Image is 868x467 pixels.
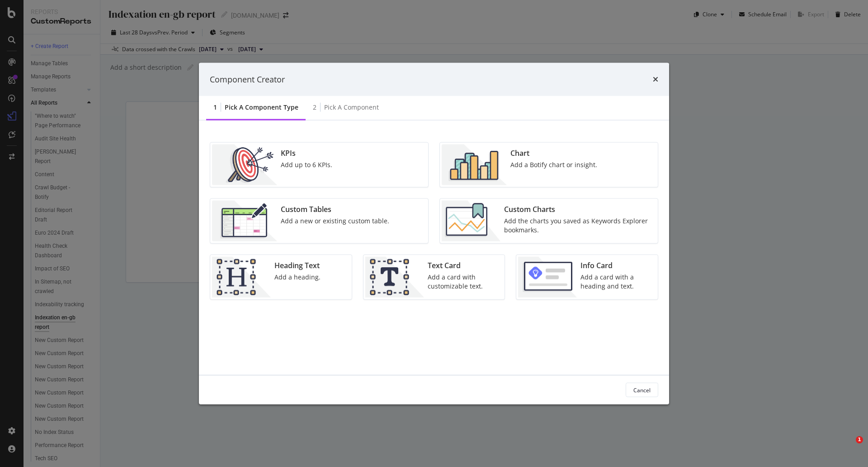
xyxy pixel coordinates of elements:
div: Add a Botify chart or insight. [510,160,597,169]
div: Text Card [428,260,500,271]
div: Add a card with a heading and text. [580,273,652,291]
div: Add the charts you saved as Keywords Explorer bookmarks. [504,217,652,235]
div: Pick a Component type [225,103,298,112]
img: Chdk0Fza.png [442,201,500,241]
div: Add a heading. [274,273,321,282]
div: Component Creator [210,73,285,85]
iframe: Intercom live chat [837,436,859,458]
div: times [653,73,658,85]
div: 1 [213,103,217,112]
div: Add a new or existing custom table. [281,217,389,226]
div: 2 [313,103,316,112]
img: CtJ9-kHf.png [212,257,271,298]
div: Custom Charts [504,204,652,215]
div: modal [199,63,669,404]
img: 9fcGIRyhgxRLRpur6FCk681sBQ4rDmX99LnU5EkywwAAAAAElFTkSuQmCC [518,257,577,298]
img: CIPqJSrR.png [365,257,424,298]
div: Heading Text [274,260,321,271]
img: CzM_nd8v.png [212,201,277,241]
img: BHjNRGjj.png [442,144,507,185]
span: 1 [856,436,863,443]
div: Custom Tables [281,204,389,215]
div: Cancel [633,386,651,394]
div: Add a card with customizable text. [428,273,500,291]
div: Add up to 6 KPIs. [281,160,332,169]
div: KPIs [281,148,332,159]
div: Info Card [580,260,652,271]
div: Chart [510,148,597,159]
img: __UUOcd1.png [212,144,277,185]
button: Cancel [626,383,658,397]
div: Pick a Component [324,103,379,112]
